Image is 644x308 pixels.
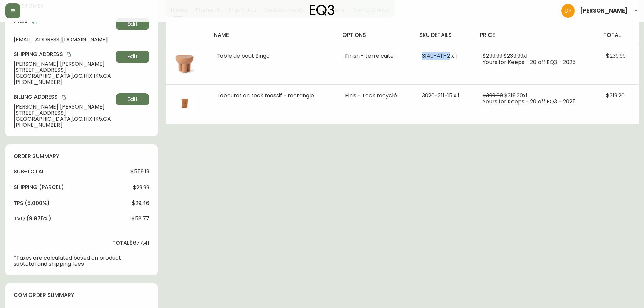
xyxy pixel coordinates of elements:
[419,31,469,39] h4: sku details
[342,31,408,39] h4: options
[480,31,593,39] h4: price
[132,200,149,206] span: $29.46
[345,93,406,99] li: Finis - Teck recyclé
[14,37,113,43] span: [EMAIL_ADDRESS][DOMAIN_NAME]
[310,5,335,16] img: logo
[133,185,149,191] span: $29.99
[14,79,113,85] span: [PHONE_NUMBER]
[31,19,38,25] button: copy
[14,51,113,58] h4: Shipping Address
[606,92,625,99] span: $319.20
[345,53,406,59] li: Finish - terre cuite
[483,92,503,99] span: $399.00
[174,53,195,75] img: 8a9fb573-5b5c-4ba6-9e15-38ea011895a0.jpg
[14,152,149,160] h4: order summary
[66,51,72,58] button: copy
[14,73,113,79] span: [GEOGRAPHIC_DATA] , QC , H1X 1K5 , CA
[483,98,576,105] span: Yours for Keeps - 20 off EQ3 - 2025
[14,61,113,67] span: [PERSON_NAME] [PERSON_NAME]
[217,92,314,99] span: Tabouret en teck massif - rectangle
[14,93,113,101] h4: Billing Address
[14,184,64,191] h4: Shipping ( Parcel )
[14,199,50,207] h4: tps (5.000%)
[61,94,67,101] button: copy
[127,96,138,103] span: Edit
[422,92,459,99] span: 3020-211-15 x 1
[504,92,527,99] span: $319.20 x 1
[14,168,44,175] h4: sub-total
[14,110,113,116] span: [STREET_ADDRESS]
[130,169,149,175] span: $559.19
[603,31,633,39] h4: total
[606,52,626,60] span: $239.99
[14,18,113,25] h4: Email
[116,93,149,105] button: Edit
[127,53,138,61] span: Edit
[14,116,113,122] span: [GEOGRAPHIC_DATA] , QC , H1X 1K5 , CA
[561,4,575,18] img: b0154ba12ae69382d64d2f3159806b19
[483,58,576,66] span: Yours for Keeps - 20 off EQ3 - 2025
[14,215,51,222] h4: tvq (9.975%)
[14,104,113,110] span: [PERSON_NAME] [PERSON_NAME]
[483,52,502,60] span: $299.99
[14,67,113,73] span: [STREET_ADDRESS]
[127,20,138,28] span: Edit
[422,52,457,60] span: 3140-411-2 x 1
[14,291,149,299] h4: com order summary
[14,122,113,128] span: [PHONE_NUMBER]
[116,18,149,30] button: Edit
[174,93,195,114] img: 3020-209-15-400-1-ckj1kqqjp3rfg01749hmevnfg.jpg
[132,216,149,222] span: $58.77
[217,52,270,60] span: Table de bout Bingo
[580,8,628,14] span: [PERSON_NAME]
[112,239,129,247] h4: total
[14,255,129,267] p: *Taxes are calculated based on product subtotal and shipping fees
[129,240,149,246] span: $677.41
[504,52,528,60] span: $239.99 x 1
[116,51,149,63] button: Edit
[214,31,332,39] h4: name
